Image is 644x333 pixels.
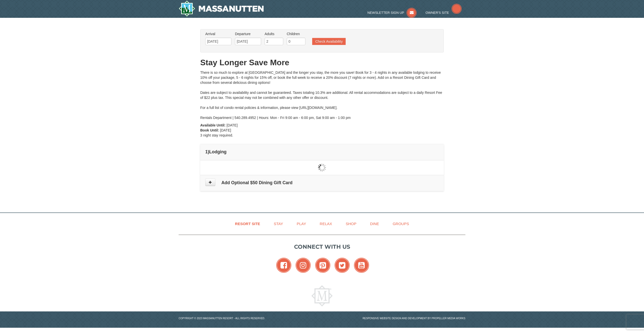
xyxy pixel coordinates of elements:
[200,123,226,127] strong: Available Until:
[200,70,444,120] div: There is so much to explore at [GEOGRAPHIC_DATA] and the longer you stay, the more you save! Book...
[426,11,462,15] a: Owner's Site
[205,31,231,36] label: Arrival
[200,128,219,132] strong: Book Until:
[179,1,264,17] a: Massanutten Resort
[200,57,444,68] h1: Stay Longer Save More
[368,11,404,15] span: Newsletter Sign Up
[287,31,305,36] label: Children
[208,149,209,154] span: )
[179,1,264,17] img: Massanutten Resort Logo
[368,11,417,15] a: Newsletter Sign Up
[175,316,322,320] p: Copyright © 2023 Massanutten Resort - All Rights Reserved.
[205,180,439,185] h4: Add Optional $50 Dining Gift Card
[227,123,238,127] span: [DATE]
[267,218,289,229] a: Stay
[265,31,283,36] label: Adults
[290,218,312,229] a: Play
[339,218,363,229] a: Shop
[311,285,333,306] img: Massanutten Resort Logo
[220,128,231,132] span: [DATE]
[364,218,385,229] a: Dine
[426,11,449,15] span: Owner's Site
[179,243,465,251] p: Connect with us
[205,149,439,154] h4: 1 Lodging
[200,133,233,137] span: 3 night stay required.
[235,31,261,36] label: Departure
[313,218,338,229] a: Relax
[363,317,465,320] a: Responsive website design and development by Propeller Media Works
[386,218,415,229] a: Groups
[318,164,326,172] img: wait gif
[229,218,266,229] a: Resort Site
[312,38,346,45] button: Check Availability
